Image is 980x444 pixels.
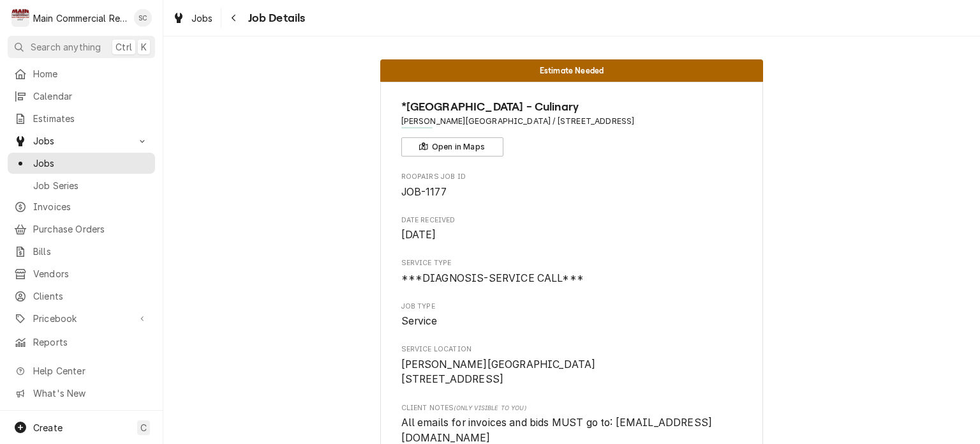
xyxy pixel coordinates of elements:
[8,175,155,196] a: Job Series
[401,172,743,182] span: Roopairs Job ID
[33,422,63,433] span: Create
[8,153,155,174] a: Jobs
[140,421,147,434] span: C
[33,267,149,280] span: Vendors
[11,9,29,27] div: M
[401,403,743,413] span: Client Notes
[8,360,155,381] a: Go to Help Center
[8,218,155,240] a: Purchase Orders
[33,364,147,378] span: Help Center
[244,10,306,27] span: Job Details
[8,196,155,217] a: Invoices
[33,134,130,148] span: Jobs
[33,200,149,213] span: Invoices
[134,9,152,27] div: SC
[401,185,743,200] span: Roopairs Job ID
[401,302,743,312] span: Job Type
[401,358,596,386] span: [PERSON_NAME][GEOGRAPHIC_DATA] [STREET_ADDRESS]
[540,66,604,75] span: Estimate Needed
[8,286,155,307] a: Clients
[401,302,743,329] div: Job Type
[401,314,743,329] span: Job Type
[401,315,438,327] span: Service
[11,9,29,27] div: Main Commercial Refrigeration Service's Avatar
[401,186,447,198] span: JOB-1177
[33,387,147,400] span: What's New
[401,258,743,268] span: Service Type
[401,344,743,387] div: Service Location
[33,67,149,80] span: Home
[191,11,213,25] span: Jobs
[33,112,149,125] span: Estimates
[8,308,155,329] a: Go to Pricebook
[8,263,155,284] a: Vendors
[224,8,244,28] button: Navigate back
[33,222,149,236] span: Purchase Orders
[33,157,149,170] span: Jobs
[401,258,743,286] div: Service Type
[33,245,149,258] span: Bills
[401,116,743,127] span: Address
[8,36,155,58] button: Search anythingCtrlK
[401,215,743,243] div: Date Received
[31,40,101,54] span: Search anything
[401,98,743,157] div: Client Information
[134,9,152,27] div: Sharon Campbell's Avatar
[115,40,132,54] span: Ctrl
[33,335,149,349] span: Reports
[167,8,218,29] a: Jobs
[8,86,155,107] a: Calendar
[401,344,743,355] span: Service Location
[8,241,155,262] a: Bills
[401,172,743,199] div: Roopairs Job ID
[8,383,155,404] a: Go to What's New
[401,137,503,157] button: Open in Maps
[8,108,155,129] a: Estimates
[33,289,149,303] span: Clients
[33,89,149,103] span: Calendar
[380,59,763,82] div: Status
[401,271,743,286] span: Service Type
[8,130,155,151] a: Go to Jobs
[401,357,743,387] span: Service Location
[33,312,130,325] span: Pricebook
[33,11,127,25] div: Main Commercial Refrigeration Service
[401,417,713,444] span: All emails for invoices and bids MUST go to: [EMAIL_ADDRESS][DOMAIN_NAME]
[401,227,743,243] span: Date Received
[401,98,743,116] span: Name
[8,332,155,353] a: Reports
[33,179,149,192] span: Job Series
[8,63,155,84] a: Home
[401,229,436,241] span: [DATE]
[454,404,526,411] span: (Only Visible to You)
[401,215,743,226] span: Date Received
[141,40,147,54] span: K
